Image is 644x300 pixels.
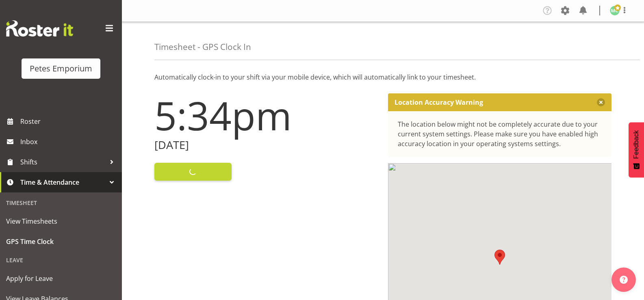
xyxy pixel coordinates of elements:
span: Feedback [633,130,640,159]
a: GPS Time Clock [2,231,120,252]
div: Timesheet [2,194,120,211]
div: Petes Emporium [30,63,92,75]
button: Feedback - Show survey [629,122,644,177]
div: Leave [2,252,120,268]
p: Automatically clock-in to your shift via your mobile device, which will automatically link to you... [154,72,611,82]
img: melissa-cowen2635.jpg [610,6,620,15]
a: Apply for Leave [2,268,120,289]
span: Apply for Leave [6,272,116,285]
span: Shifts [20,156,106,168]
p: Location Accuracy Warning [395,98,483,106]
img: Rosterit website logo [6,20,73,37]
h2: [DATE] [154,139,378,151]
h4: Timesheet - GPS Clock In [154,42,251,52]
span: GPS Time Clock [6,235,116,248]
h1: 5:34pm [154,93,378,137]
a: View Timesheets [2,211,120,231]
div: The location below might not be completely accurate due to your current system settings. Please m... [398,119,602,149]
span: View Timesheets [6,215,116,227]
button: Close message [597,98,605,106]
span: Roster [20,115,118,127]
img: help-xxl-2.png [620,276,628,284]
span: Time & Attendance [20,176,106,188]
span: Inbox [20,136,118,148]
